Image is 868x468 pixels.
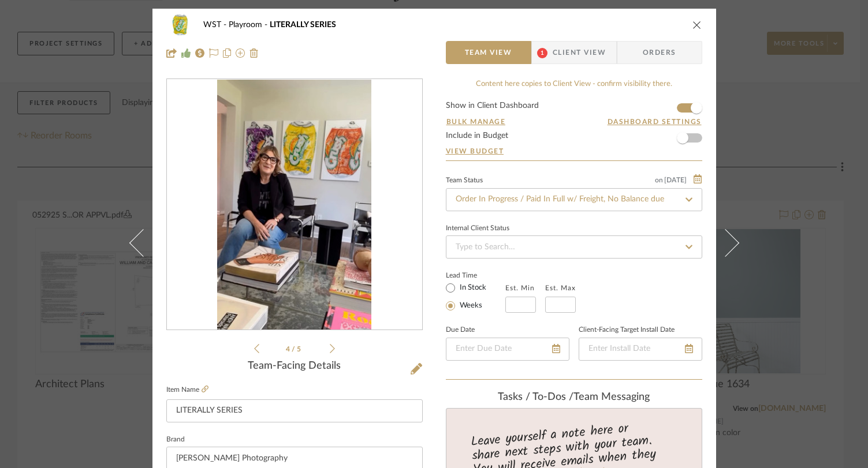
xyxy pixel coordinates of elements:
label: Item Name [166,385,208,395]
input: Enter Install Date [579,338,702,361]
label: Est. Max [545,284,576,292]
label: Est. Min [505,284,535,292]
input: Enter Item Name [166,399,423,422]
button: Bulk Manage [446,117,506,127]
label: Weeks [457,301,482,311]
mat-radio-group: Select item type [446,280,505,313]
label: Client-Facing Target Install Date [579,327,675,333]
span: Orders [630,41,689,64]
div: team Messaging [446,391,702,404]
input: Type to Search… [446,188,702,211]
label: Brand [166,437,185,443]
label: Due Date [446,327,475,333]
span: 1 [537,48,547,58]
input: Type to Search… [446,235,702,259]
div: Internal Client Status [446,226,509,231]
span: 4 [286,346,292,353]
div: Team Status [446,178,483,184]
span: on [655,177,663,184]
a: View Budget [446,147,702,156]
div: Team-Facing Details [166,360,423,373]
span: Playroom [229,21,270,29]
span: WST [203,21,229,29]
span: LITERALLY SERIES [270,21,336,29]
img: Remove from project [249,48,259,58]
button: Dashboard Settings [607,117,702,127]
span: Tasks / To-Dos / [498,392,573,402]
span: / [292,346,297,353]
span: Team View [465,41,512,64]
span: 5 [297,346,303,353]
img: 50ac001e-53a1-4d36-846d-8c502ca1da28_436x436.jpg [217,80,371,330]
span: [DATE] [663,176,688,184]
div: Content here copies to Client View - confirm visibility there. [446,78,702,90]
input: Enter Due Date [446,338,569,361]
label: In Stock [457,283,486,293]
button: close [692,20,702,30]
img: a49152b9-86dc-41f9-b977-596fedeba5dc_48x40.jpg [166,13,194,36]
span: Client View [553,41,606,64]
label: Lead Time [446,270,505,280]
div: 3 [167,80,422,330]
